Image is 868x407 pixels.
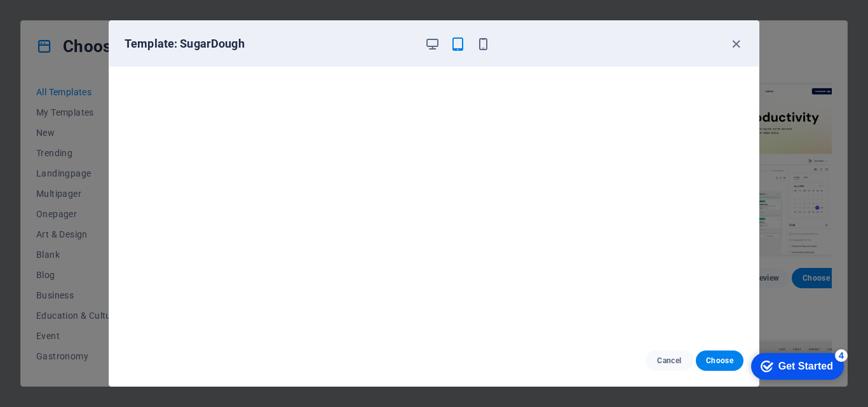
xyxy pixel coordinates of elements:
[646,350,693,371] button: Cancel
[696,350,743,371] button: Choose
[706,356,733,366] span: Choose
[37,14,92,25] div: Get Started
[10,6,103,33] div: Get Started 4 items remaining, 20% complete
[94,3,107,15] div: 4
[656,356,683,366] span: Cancel
[125,36,414,51] h6: Template: SugarDough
